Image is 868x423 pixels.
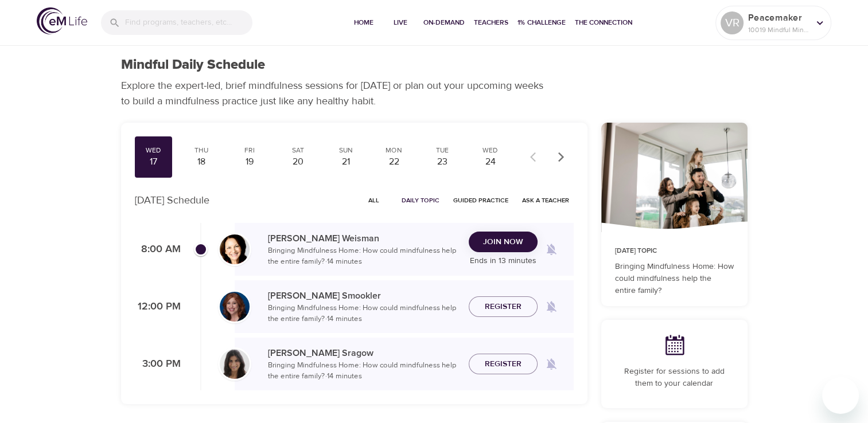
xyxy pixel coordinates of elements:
p: 10019 Mindful Minutes [748,25,809,35]
p: Peacemaker [748,11,809,25]
p: Bringing Mindfulness Home: How could mindfulness help the entire family? · 14 minutes [268,360,460,382]
div: Wed [476,146,505,155]
div: 19 [235,155,264,169]
span: The Connection [575,17,632,29]
p: [PERSON_NAME] Weisman [268,232,460,245]
p: 3:00 PM [135,357,181,372]
p: [PERSON_NAME] Sragow [268,346,460,360]
span: Remind me when a class goes live every Wednesday at 8:00 AM [538,236,565,263]
span: On-Demand [423,17,465,29]
span: 1% Challenge [517,17,566,29]
div: 20 [283,155,312,169]
p: 8:00 AM [135,242,181,257]
div: 22 [380,155,408,169]
button: Guided Practice [449,191,513,209]
div: Mon [380,146,408,155]
div: Fri [235,146,264,155]
div: Tue [428,146,457,155]
p: Bringing Mindfulness Home: How could mindfulness help the entire family? · 14 minutes [268,245,460,268]
div: Sat [283,146,312,155]
span: Teachers [474,17,508,29]
p: [DATE] Topic [615,246,734,256]
p: Bringing Mindfulness Home: How could mindfulness help the entire family? · 14 minutes [268,303,460,325]
p: 12:00 PM [135,299,181,315]
button: Join Now [469,232,538,253]
span: Register [485,357,521,371]
button: Daily Topic [397,191,444,209]
button: Register [469,296,538,318]
div: 18 [187,155,216,169]
span: Daily Topic [402,195,439,206]
p: [DATE] Schedule [135,193,209,208]
button: Register [469,354,538,375]
span: All [360,195,388,206]
span: Join Now [483,235,523,249]
button: All [356,191,392,209]
span: Live [387,17,414,29]
img: Laurie_Weisman-min.jpg [220,234,250,264]
div: 21 [332,155,360,169]
iframe: Button to launch messaging window [822,377,859,414]
div: Wed [139,146,168,155]
p: [PERSON_NAME] Smookler [268,289,460,303]
span: Register [485,300,521,314]
button: Ask a Teacher [517,191,574,209]
p: Bringing Mindfulness Home: How could mindfulness help the entire family? [615,261,734,297]
span: Home [350,17,377,29]
div: 17 [139,155,168,169]
span: Remind me when a class goes live every Wednesday at 12:00 PM [538,293,565,320]
span: Remind me when a class goes live every Wednesday at 3:00 PM [538,350,565,378]
img: logo [37,7,87,34]
div: 23 [428,155,457,169]
p: Register for sessions to add them to your calendar [615,366,734,390]
h1: Mindful Daily Schedule [121,57,265,73]
div: 24 [476,155,505,169]
p: Ends in 13 minutes [469,255,538,267]
div: VR [721,11,744,34]
img: Lara_Sragow-min.jpg [220,349,250,379]
img: Elaine_Smookler-min.jpg [220,292,250,322]
div: Thu [187,146,216,155]
span: Guided Practice [453,195,508,206]
span: Ask a Teacher [522,195,569,206]
div: Sun [332,146,360,155]
input: Find programs, teachers, etc... [125,10,252,35]
p: Explore the expert-led, brief mindfulness sessions for [DATE] or plan out your upcoming weeks to ... [121,78,551,109]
